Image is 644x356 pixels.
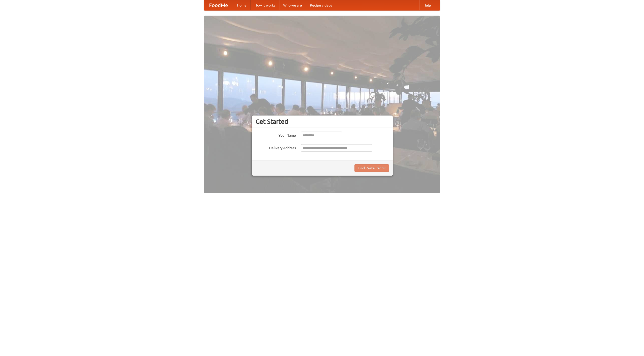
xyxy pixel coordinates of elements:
h3: Get Started [256,118,389,125]
a: Recipe videos [306,0,336,10]
a: FoodMe [204,0,233,10]
a: Who we are [279,0,306,10]
button: Find Restaurants! [354,164,389,172]
a: Help [419,0,435,10]
label: Delivery Address [256,144,296,150]
a: Home [233,0,251,10]
label: Your Name [256,132,296,138]
a: How it works [251,0,279,10]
